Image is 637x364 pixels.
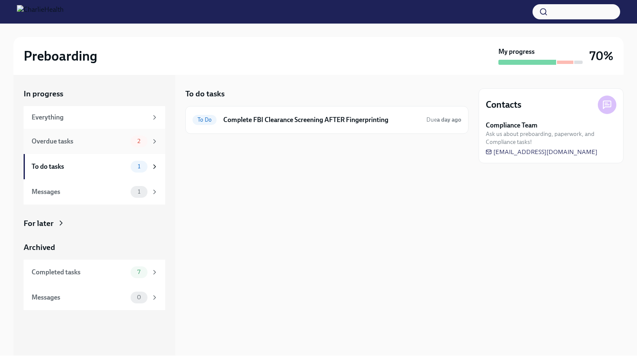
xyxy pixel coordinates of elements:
[32,162,127,171] div: To do tasks
[32,187,127,197] div: Messages
[498,47,535,56] strong: My progress
[24,218,54,229] div: For later
[133,189,145,195] span: 1
[17,5,64,19] img: CharlieHealth
[32,137,127,146] div: Overdue tasks
[24,48,97,64] h2: Preboarding
[223,115,420,125] h6: Complete FBI Clearance Screening AFTER Fingerprinting
[24,218,165,229] a: For later
[32,293,127,302] div: Messages
[486,148,597,156] a: [EMAIL_ADDRESS][DOMAIN_NAME]
[193,113,461,127] a: To DoComplete FBI Clearance Screening AFTER FingerprintingDuea day ago
[133,163,145,170] span: 1
[24,106,165,129] a: Everything
[24,88,165,99] a: In progress
[426,116,461,124] span: August 17th, 2025 08:00
[132,138,145,144] span: 2
[132,294,146,300] span: 0
[426,116,461,123] span: Due
[486,130,616,146] span: Ask us about preboarding, paperwork, and Compliance tasks!
[193,117,217,123] span: To Do
[486,98,522,111] h4: Contacts
[32,268,127,277] div: Completed tasks
[486,121,538,130] strong: Compliance Team
[185,88,225,99] h5: To do tasks
[589,48,613,64] h3: 70%
[24,154,165,179] a: To do tasks1
[24,260,165,285] a: Completed tasks7
[24,285,165,310] a: Messages0
[437,116,461,123] strong: a day ago
[132,269,145,275] span: 7
[24,242,165,253] a: Archived
[32,113,147,122] div: Everything
[24,129,165,154] a: Overdue tasks2
[24,179,165,205] a: Messages1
